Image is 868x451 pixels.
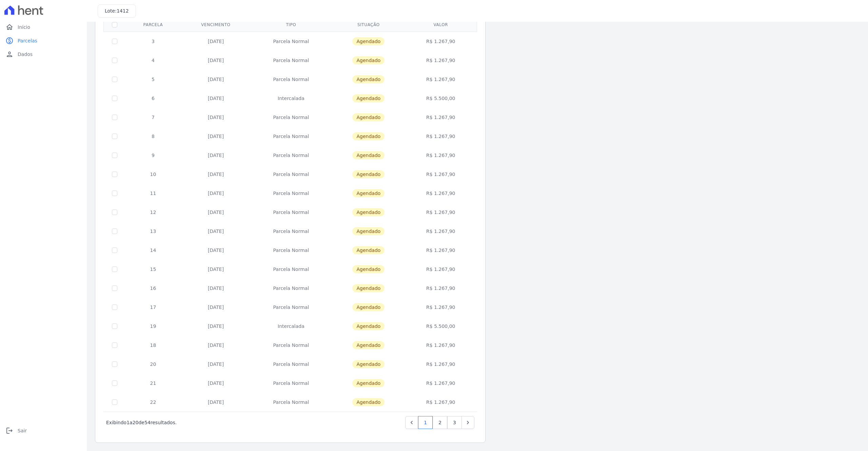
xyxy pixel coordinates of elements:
td: R$ 1.267,90 [406,298,476,317]
td: [DATE] [181,184,251,203]
td: 9 [125,146,181,165]
td: Parcela Normal [251,127,331,146]
i: person [5,50,14,58]
span: Agendado [352,341,384,349]
td: R$ 1.267,90 [406,241,476,260]
span: 1 [126,420,130,425]
a: 3 [447,416,462,429]
td: R$ 1.267,90 [406,279,476,298]
td: R$ 1.267,90 [406,184,476,203]
th: Valor [406,18,476,32]
td: [DATE] [181,355,251,374]
td: [DATE] [181,51,251,70]
span: Agendado [352,284,384,292]
td: R$ 5.500,00 [406,317,476,336]
span: Parcelas [18,37,37,44]
td: [DATE] [181,279,251,298]
td: 6 [125,89,181,108]
td: R$ 1.267,90 [406,51,476,70]
td: [DATE] [181,89,251,108]
span: 54 [144,420,151,425]
td: [DATE] [181,374,251,393]
td: Parcela Normal [251,32,331,51]
td: Parcela Normal [251,108,331,127]
td: Parcela Normal [251,336,331,355]
td: [DATE] [181,165,251,184]
td: R$ 1.267,90 [406,165,476,184]
td: 17 [125,298,181,317]
td: [DATE] [181,70,251,89]
td: R$ 1.267,90 [406,146,476,165]
span: Agendado [352,132,384,140]
td: Parcela Normal [251,184,331,203]
td: Parcela Normal [251,241,331,260]
td: Parcela Normal [251,203,331,222]
a: Next [461,416,474,429]
td: [DATE] [181,108,251,127]
th: Parcela [125,18,181,32]
a: homeInício [3,20,84,34]
td: Parcela Normal [251,260,331,279]
td: [DATE] [181,241,251,260]
td: 12 [125,203,181,222]
i: logout [5,427,14,435]
td: 19 [125,317,181,336]
td: 10 [125,165,181,184]
span: Agendado [352,360,384,368]
td: 15 [125,260,181,279]
td: R$ 1.267,90 [406,32,476,51]
span: 20 [133,420,139,425]
span: Agendado [352,322,384,330]
span: Agendado [352,56,384,64]
td: 22 [125,393,181,412]
td: Parcela Normal [251,393,331,412]
span: Agendado [352,265,384,273]
span: Início [18,24,30,31]
span: Agendado [352,208,384,216]
span: Agendado [352,75,384,83]
td: Parcela Normal [251,298,331,317]
td: [DATE] [181,393,251,412]
td: 4 [125,51,181,70]
td: Parcela Normal [251,165,331,184]
td: 21 [125,374,181,393]
span: Agendado [352,379,384,387]
td: R$ 1.267,90 [406,222,476,241]
td: 7 [125,108,181,127]
td: 5 [125,70,181,89]
td: Parcela Normal [251,355,331,374]
td: [DATE] [181,146,251,165]
a: logoutSair [3,424,84,437]
td: [DATE] [181,336,251,355]
td: Intercalada [251,89,331,108]
td: 20 [125,355,181,374]
td: R$ 1.267,90 [406,203,476,222]
th: Tipo [251,18,331,32]
a: Previous [405,416,418,429]
td: [DATE] [181,298,251,317]
span: Agendado [352,37,384,45]
i: home [5,23,14,31]
span: Agendado [352,151,384,159]
td: R$ 1.267,90 [406,260,476,279]
span: 1412 [117,8,129,14]
td: Parcela Normal [251,374,331,393]
span: Agendado [352,94,384,102]
td: [DATE] [181,127,251,146]
td: Parcela Normal [251,70,331,89]
td: [DATE] [181,260,251,279]
a: personDados [3,47,84,61]
td: 18 [125,336,181,355]
span: Agendado [352,398,384,406]
td: Intercalada [251,317,331,336]
td: Parcela Normal [251,222,331,241]
h3: Lote: [105,7,129,15]
td: R$ 1.267,90 [406,336,476,355]
a: 2 [433,416,447,429]
td: [DATE] [181,203,251,222]
td: Parcela Normal [251,51,331,70]
td: R$ 1.267,90 [406,70,476,89]
a: paidParcelas [3,34,84,47]
i: paid [5,37,14,45]
td: [DATE] [181,222,251,241]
